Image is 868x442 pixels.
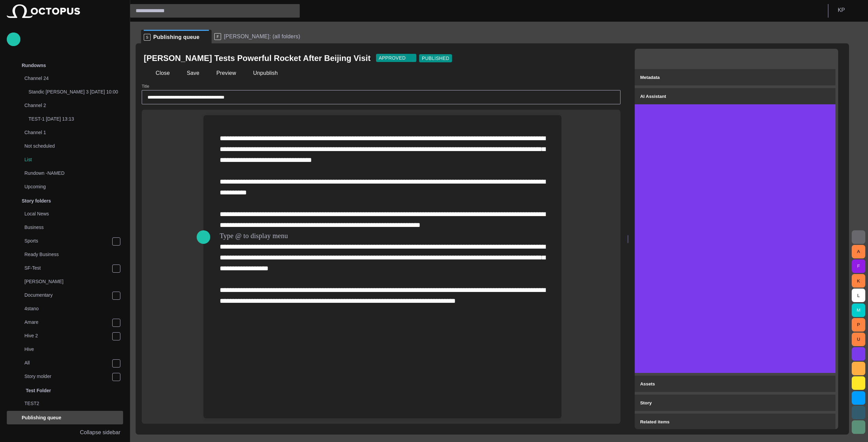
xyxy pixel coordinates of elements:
button: KP [832,4,864,16]
div: Standic [PERSON_NAME] 3 [DATE] 10:00 [15,86,123,99]
p: Test Folder [26,387,51,394]
div: Amare [11,316,123,330]
p: Upcoming [24,183,110,190]
p: Business [24,224,123,231]
p: Ready Business [24,251,123,258]
p: Local News [24,210,123,217]
p: SF-Test [24,265,112,271]
p: All [24,359,112,366]
div: 4stano [11,302,123,316]
p: Hive 2 [24,332,112,339]
p: Channel 2 [24,102,110,109]
p: Channel 1 [24,129,110,136]
div: [PERSON_NAME] [11,275,123,289]
p: TEST-1 [DATE] 13:13 [28,115,123,122]
div: TEST-1 [DATE] 13:13 [15,113,123,126]
div: Sports [11,235,123,248]
button: M [852,303,865,317]
p: Rundown -NAMED [24,170,110,176]
div: List [11,153,123,167]
p: Not scheduled [24,143,110,149]
p: Amare [24,319,112,325]
div: SF-Test [11,262,123,275]
ul: main menu [7,59,123,426]
p: Story molder [24,373,112,380]
button: L [852,289,865,302]
div: Documentary [11,289,123,302]
p: Documentary [24,292,112,298]
p: Rundowns [22,62,46,69]
button: P [852,318,865,332]
div: Story molder [11,370,123,384]
button: K [852,274,865,288]
div: Local News [11,208,123,221]
button: U [852,333,865,346]
p: Story folders [22,197,51,204]
p: Sports [24,237,112,244]
button: F [852,259,865,273]
div: Ready Business [11,248,123,262]
div: F[PERSON_NAME]: (all folders) [212,30,303,43]
div: All [11,357,123,370]
div: Hive [11,343,123,357]
p: 4stano [24,305,123,312]
p: TEST2 [24,400,123,407]
span: [PERSON_NAME]: (all folders) [224,33,300,40]
img: Octopus News Room [7,4,80,18]
div: Publishing queue [7,411,123,424]
p: K P [838,6,845,14]
p: F [214,33,221,40]
p: Hive [24,346,123,353]
p: S [144,34,151,41]
div: SPublishing queue [141,30,212,43]
p: Publishing queue [22,414,61,421]
p: List [24,156,123,163]
div: TEST2 [11,397,123,411]
p: Channel 24 [24,75,110,82]
p: Collapse sidebar [80,428,120,437]
p: [PERSON_NAME] [24,278,123,285]
p: Standic [PERSON_NAME] 3 [DATE] 10:00 [28,88,123,95]
span: Publishing queue [153,34,199,41]
button: A [852,245,865,258]
button: Collapse sidebar [7,426,123,439]
div: Business [11,221,123,235]
div: Hive 2 [11,330,123,343]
